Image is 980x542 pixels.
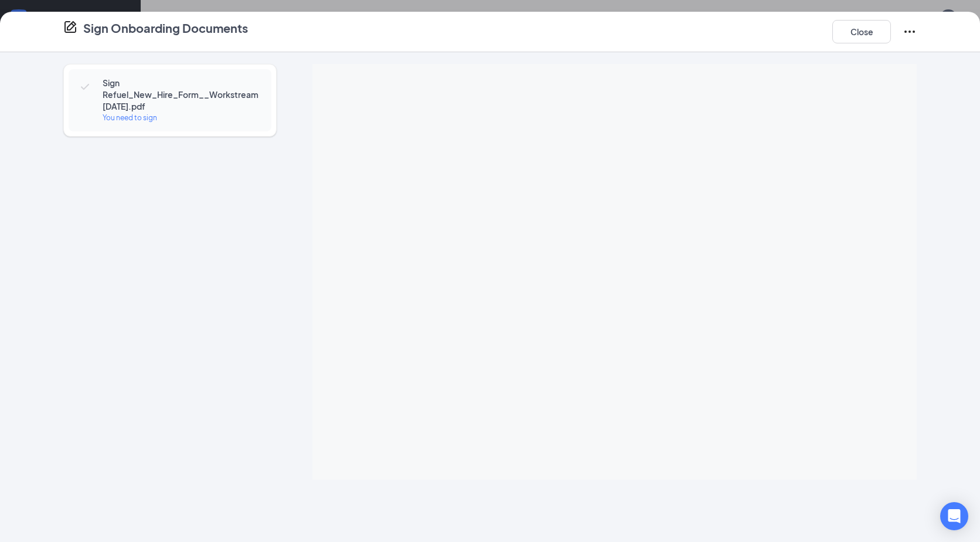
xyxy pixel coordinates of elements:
h4: Sign Onboarding Documents [83,20,248,36]
svg: Ellipses [903,25,917,39]
button: Close [832,20,891,43]
svg: Checkmark [78,80,92,94]
span: Sign Refuel_New_Hire_Form__Workstream [DATE].pdf [103,77,260,112]
div: You need to sign [103,112,260,124]
svg: CompanyDocumentIcon [63,20,77,34]
div: Open Intercom Messenger [940,502,968,530]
